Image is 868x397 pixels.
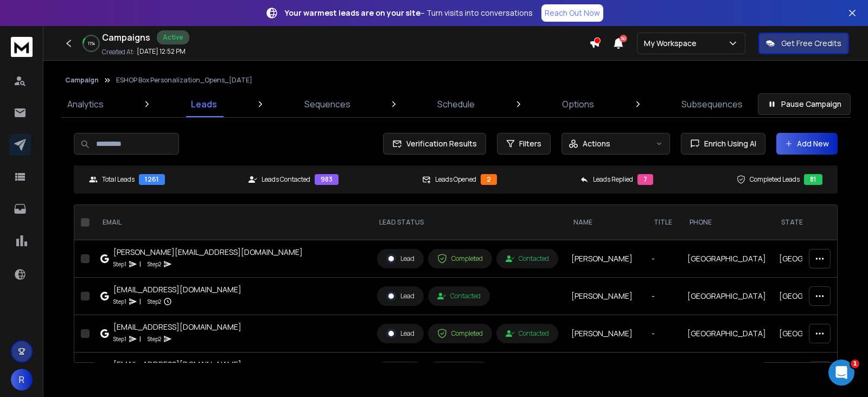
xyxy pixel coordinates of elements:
[681,133,765,155] button: Enrich Using AI
[67,98,104,111] p: Analytics
[285,8,420,18] strong: Your warmest leads are on your site
[113,259,126,270] p: Step 1
[781,38,841,49] p: Get Free Credits
[565,353,645,390] td: Grand Akshar
[102,31,150,44] h1: Campaigns
[565,205,645,240] th: NAME
[773,240,864,278] td: [GEOGRAPHIC_DATA]
[11,37,33,57] img: logo
[773,315,864,353] td: [GEOGRAPHIC_DATA]
[681,205,773,240] th: Phone
[804,174,822,185] div: 81
[645,278,681,315] td: -
[437,292,481,300] div: Contacted
[102,48,135,56] p: Created At:
[437,254,483,264] div: Completed
[386,329,414,338] div: Lead
[545,8,600,18] p: Reach Out Now
[148,334,161,344] p: Step 2
[298,91,357,117] a: Sequences
[94,205,371,240] th: EMAIL
[435,175,476,184] p: Leads Opened
[139,296,141,307] p: |
[681,353,773,390] td: [GEOGRAPHIC_DATA]
[11,369,33,390] button: R
[644,38,701,49] p: My Workspace
[315,174,339,185] div: 983
[497,133,551,155] button: Filters
[776,133,838,155] button: Add New
[61,91,110,117] a: Analytics
[113,284,241,295] div: [EMAIL_ADDRESS][DOMAIN_NAME]
[113,334,126,344] p: Step 1
[386,254,414,264] div: Lead
[758,33,849,54] button: Get Free Credits
[431,91,481,117] a: Schedule
[148,296,161,307] p: Step 2
[620,35,627,42] span: 50
[675,91,749,117] a: Subsequences
[565,278,645,315] td: [PERSON_NAME]
[506,254,549,263] div: Contacted
[285,8,533,18] p: – Turn visits into conversations
[645,205,681,240] th: Title
[773,205,864,240] th: state
[828,360,854,386] iframe: Intercom live chat
[139,174,165,185] div: 1261
[304,98,350,111] p: Sequences
[645,353,681,390] td: -
[773,278,864,315] td: [GEOGRAPHIC_DATA]
[681,240,773,278] td: [GEOGRAPHIC_DATA]
[681,315,773,353] td: [GEOGRAPHIC_DATA]
[402,138,477,149] span: Verification Results
[113,359,241,370] div: [EMAIL_ADDRESS][DOMAIN_NAME]
[519,138,541,149] span: Filters
[851,360,859,368] span: 1
[65,76,99,85] button: Campaign
[184,91,224,117] a: Leads
[113,322,241,332] div: [EMAIL_ADDRESS][DOMAIN_NAME]
[637,174,653,185] div: 7
[139,259,141,270] p: |
[750,175,800,184] p: Completed Leads
[371,205,565,240] th: LEAD STATUS
[681,278,773,315] td: [GEOGRAPHIC_DATA]
[645,315,681,353] td: -
[116,76,252,85] p: ESHOP Box Personalization_Opens_[DATE]
[506,329,549,338] div: Contacted
[261,175,310,184] p: Leads Contacted
[565,315,645,353] td: [PERSON_NAME]
[191,98,217,111] p: Leads
[773,353,864,390] td: [GEOGRAPHIC_DATA]
[113,247,303,258] div: [PERSON_NAME][EMAIL_ADDRESS][DOMAIN_NAME]
[481,174,497,185] div: 2
[148,259,161,270] p: Step 2
[593,175,633,184] p: Leads Replied
[88,40,95,47] p: 11 %
[681,98,743,111] p: Subsequences
[562,98,594,111] p: Options
[437,329,483,338] div: Completed
[386,291,414,301] div: Lead
[700,138,756,149] span: Enrich Using AI
[437,98,475,111] p: Schedule
[541,4,603,22] a: Reach Out Now
[383,133,486,155] button: Verification Results
[102,175,135,184] p: Total Leads
[583,138,610,149] p: Actions
[645,240,681,278] td: -
[113,296,126,307] p: Step 1
[556,91,601,117] a: Options
[758,93,851,115] button: Pause Campaign
[139,334,141,344] p: |
[137,47,186,56] p: [DATE] 12:52 PM
[157,30,189,44] div: Active
[565,240,645,278] td: [PERSON_NAME]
